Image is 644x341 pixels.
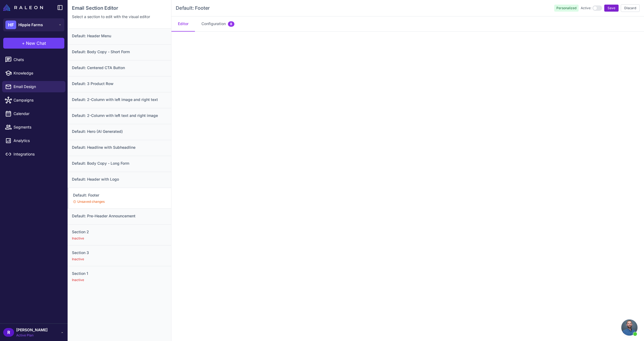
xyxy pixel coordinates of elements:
[14,124,61,130] span: Segments
[16,333,48,338] span: Active Plan
[14,97,61,103] span: Campaigns
[14,138,61,144] span: Analytics
[72,236,167,241] div: Inactive
[73,192,167,198] h3: Default: Footer
[14,111,61,117] span: Calendar
[72,97,167,103] h3: Default: 2-Column with left image and right text
[18,22,43,28] span: Hippie Farms
[2,67,65,79] a: Knowledge
[72,65,167,71] h3: Default: Centered CTA Button
[72,49,167,55] h3: Default: Body Copy - Short Form
[2,108,65,119] a: Calendar
[72,271,167,276] h3: Section 1
[14,84,61,90] span: Email Design
[2,94,65,106] a: Campaigns
[176,4,210,12] h3: Default: Footer
[3,18,64,31] button: HFHippie Farms
[621,4,640,12] button: Discard
[171,16,195,32] button: Editor
[195,16,241,32] button: Configuration8
[228,21,234,27] span: 8
[2,81,65,92] a: Email Design
[72,33,167,39] h3: Default: Header Menu
[2,54,65,65] a: Chats
[22,40,25,46] span: +
[72,176,167,182] h3: Default: Header with Logo
[608,6,615,11] span: Save
[72,144,167,150] h3: Default: Headline with Subheadline
[3,4,45,11] a: Raleon Logo
[2,135,65,146] a: Analytics
[72,4,167,12] h2: Email Section Editor
[3,328,14,337] div: R
[5,21,16,29] div: HF
[26,40,46,46] span: New Chat
[16,327,48,333] span: [PERSON_NAME]
[72,250,167,256] h3: Section 3
[3,38,64,49] button: +New Chat
[72,81,167,87] h3: Default: 3 Product Row
[72,14,167,20] p: Select a section to edit with the visual editor
[72,113,167,119] h3: Default: 2-Column with left text and right image
[72,257,167,262] div: Inactive
[72,129,167,134] h3: Default: Hero (AI Generated)
[581,6,591,11] span: Active:
[72,213,167,219] h3: Default: Pre-Header Announcement
[72,229,167,235] h3: Section 2
[604,5,619,12] button: Save
[14,57,61,63] span: Chats
[73,199,167,204] div: Unsaved changes
[2,148,65,160] a: Integrations
[554,5,579,12] span: Personalized
[72,278,167,282] div: Inactive
[14,70,61,76] span: Knowledge
[14,151,61,157] span: Integrations
[621,319,638,336] div: Open chat
[2,121,65,133] a: Segments
[3,4,43,11] img: Raleon Logo
[72,160,167,166] h3: Default: Body Copy - Long Form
